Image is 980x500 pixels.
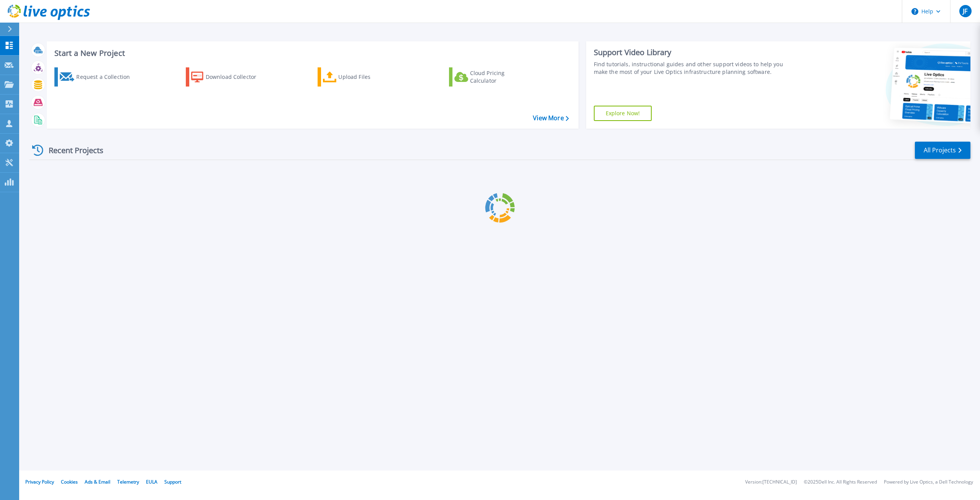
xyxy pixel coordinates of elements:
a: View More [533,114,569,122]
div: Find tutorials, instructional guides and other support videos to help you make the most of your L... [594,60,793,76]
a: Explore Now! [594,106,652,121]
a: Telemetry [117,479,139,485]
a: Upload Files [318,67,403,87]
a: All Projects [915,142,970,159]
a: Support [164,479,181,485]
span: JF [963,8,967,14]
div: Support Video Library [594,47,793,57]
a: Cloud Pricing Calculator [449,67,534,87]
a: EULA [146,479,157,485]
div: Download Collector [206,69,267,85]
a: Privacy Policy [25,479,54,485]
li: © 2025 Dell Inc. All Rights Reserved [804,480,877,485]
a: Request a Collection [54,67,140,87]
li: Version: [TECHNICAL_ID] [745,480,797,485]
a: Download Collector [186,67,271,87]
div: Recent Projects [29,141,114,160]
a: Cookies [61,479,78,485]
h3: Start a New Project [54,49,569,57]
div: Upload Files [338,69,400,85]
li: Powered by Live Optics, a Dell Technology [884,480,973,485]
a: Ads & Email [85,479,110,485]
div: Cloud Pricing Calculator [470,69,531,85]
div: Request a Collection [76,69,138,85]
